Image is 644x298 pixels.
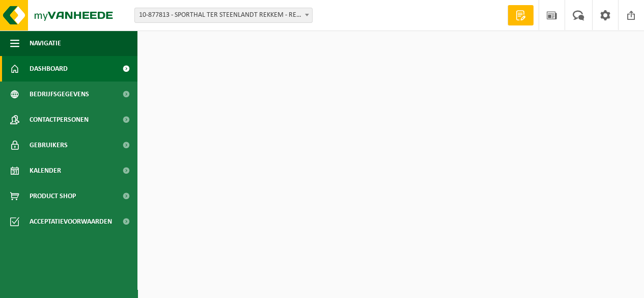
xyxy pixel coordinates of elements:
span: 10-877813 - SPORTHAL TER STEENLANDT REKKEM - REKKEM [135,8,312,22]
span: Kalender [30,158,61,183]
span: Navigatie [30,31,61,56]
span: 10-877813 - SPORTHAL TER STEENLANDT REKKEM - REKKEM [134,8,313,23]
span: Contactpersonen [30,107,89,132]
span: Gebruikers [30,132,68,158]
span: Bedrijfsgegevens [30,82,89,107]
span: Product Shop [30,183,76,209]
span: Dashboard [30,56,68,82]
span: Acceptatievoorwaarden [30,209,112,234]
